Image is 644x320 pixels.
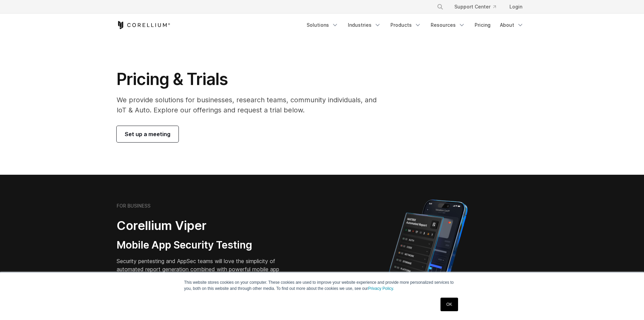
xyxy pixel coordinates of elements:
a: Solutions [303,19,342,31]
p: We provide solutions for businesses, research teams, community individuals, and IoT & Auto. Explo... [117,95,386,115]
a: About [496,19,528,31]
a: OK [440,298,458,311]
h1: Pricing & Trials [117,69,386,89]
button: Search [434,1,446,13]
p: Security pentesting and AppSec teams will love the simplicity of automated report generation comb... [117,257,290,281]
a: Set up a meeting [117,126,178,142]
a: Support Center [449,1,501,13]
a: Pricing [471,19,495,31]
a: Corellium Home [117,21,170,29]
img: Corellium MATRIX automated report on iPhone showing app vulnerability test results across securit... [377,196,479,315]
div: Navigation Menu [303,19,528,31]
a: Login [504,1,528,13]
a: Resources [427,19,469,31]
a: Products [386,19,425,31]
a: Privacy Policy. [368,286,394,291]
p: This website stores cookies on your computer. These cookies are used to improve your website expe... [184,279,460,292]
h6: FOR BUSINESS [117,203,150,209]
div: Navigation Menu [429,1,528,13]
span: Set up a meeting [125,130,170,138]
h2: Corellium Viper [117,218,290,233]
h3: Mobile App Security Testing [117,239,290,252]
a: Industries [344,19,385,31]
